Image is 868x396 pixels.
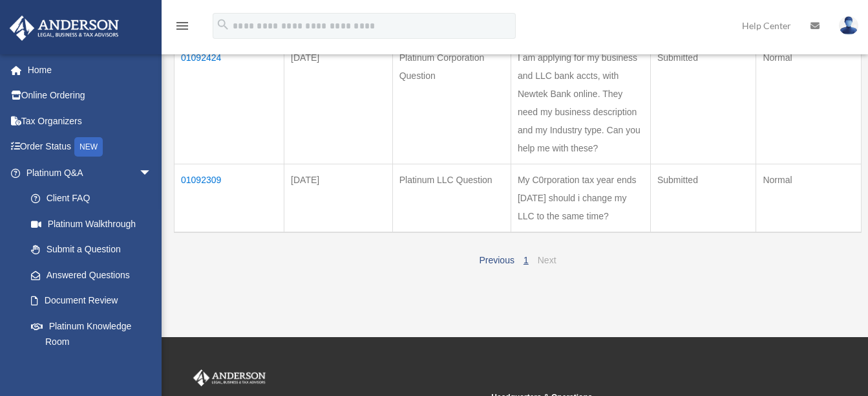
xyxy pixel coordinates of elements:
a: 1 [524,255,529,265]
td: Submitted [650,41,756,164]
img: User Pic [839,16,858,35]
img: Anderson Advisors Platinum Portal [6,16,123,41]
td: Submitted [650,164,756,232]
td: Platinum Corporation Question [392,41,511,164]
a: Client FAQ [18,186,165,212]
td: Normal [756,41,862,164]
a: Next [538,255,556,265]
a: Platinum Walkthrough [18,211,165,237]
td: My C0rporation tax year ends [DATE] should i change my LLC to the same time? [511,164,650,232]
div: NEW [74,137,103,157]
a: Online Ordering [9,83,171,109]
a: Platinum Knowledge Room [18,313,165,355]
td: 01092309 [175,164,284,232]
a: Order StatusNEW [9,134,171,160]
td: [DATE] [284,164,393,232]
a: Tax Organizers [9,108,171,134]
a: menu [175,23,190,34]
a: Previous [479,255,514,265]
td: Platinum LLC Question [392,164,511,232]
td: I am applying for my business and LLC bank accts, with Newtek Bank online. They need my business ... [511,41,650,164]
span: arrow_drop_down [139,160,165,186]
i: search [216,17,230,32]
a: Home [9,57,171,83]
i: menu [175,18,190,34]
a: Document Review [18,288,165,314]
a: Submit a Question [18,237,165,263]
td: Normal [756,164,862,232]
img: Anderson Advisors Platinum Portal [191,369,268,386]
a: Platinum Q&Aarrow_drop_down [9,160,165,186]
a: Answered Questions [18,262,158,288]
td: [DATE] [284,41,393,164]
td: 01092424 [175,41,284,164]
